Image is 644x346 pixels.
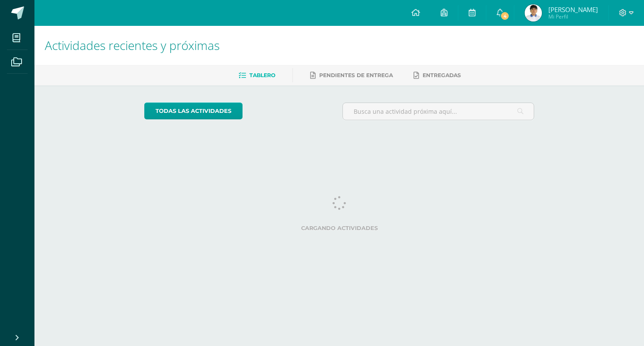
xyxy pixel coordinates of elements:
span: Tablero [249,72,275,78]
a: Pendientes de entrega [310,69,393,82]
span: Pendientes de entrega [319,72,393,78]
span: 4 [500,11,510,21]
a: Tablero [239,69,275,82]
input: Busca una actividad próxima aquí... [343,103,534,120]
a: todas las Actividades [144,103,243,119]
img: c5666cc7f3690fc41c4986c549652daf.png [525,4,542,22]
span: Actividades recientes y próximas [45,37,220,53]
span: [PERSON_NAME] [548,5,598,14]
span: Entregadas [423,72,461,78]
label: Cargando actividades [144,225,534,231]
a: Entregadas [414,69,461,82]
span: Mi Perfil [548,13,598,20]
